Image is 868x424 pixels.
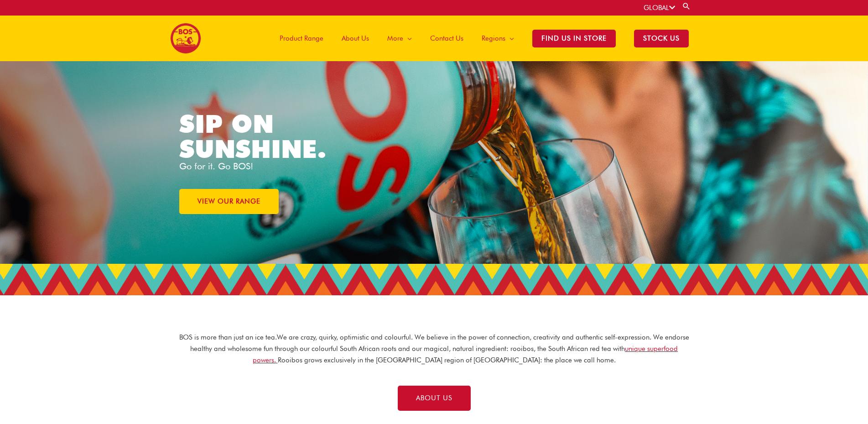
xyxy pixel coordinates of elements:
span: About Us [342,25,369,52]
img: BOS logo finals-200px [170,23,201,54]
a: Product Range [270,16,333,61]
nav: Site Navigation [264,16,698,61]
a: Regions [473,16,523,61]
p: Go for it. Go BOS! [179,162,434,171]
span: STOCK US [634,30,689,47]
span: Regions [482,25,505,52]
span: VIEW OUR RANGE [198,198,260,205]
span: ABOUT US [416,395,452,402]
a: unique superfood powers. [253,345,678,364]
p: BOS is more than just an ice tea. We are crazy, quirky, optimistic and colourful. We believe in t... [179,332,690,366]
a: ABOUT US [398,386,471,411]
a: GLOBAL [644,4,675,12]
a: More [378,16,421,61]
a: About Us [333,16,378,61]
span: More [387,25,403,52]
span: Product Range [280,25,323,52]
a: Find Us in Store [523,16,625,61]
span: Contact Us [430,25,463,52]
span: Find Us in Store [532,30,616,47]
a: VIEW OUR RANGE [179,189,279,214]
h1: SIP ON SUNSHINE. [179,111,365,162]
a: Contact Us [421,16,473,61]
a: STOCK US [625,16,698,61]
a: Search button [682,2,691,10]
